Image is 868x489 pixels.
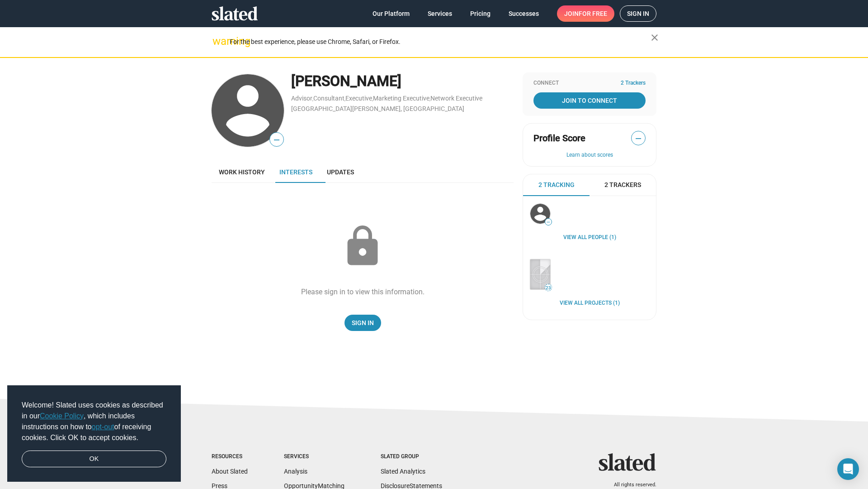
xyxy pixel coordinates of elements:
span: Sign In [352,315,374,331]
span: Interests [279,168,312,176]
div: Services [284,453,344,460]
span: Successes [509,5,539,22]
a: Sign in [620,5,656,22]
span: Join To Connect [535,92,644,109]
div: cookieconsent [7,385,181,482]
span: 2 Trackers [621,80,646,87]
div: [PERSON_NAME] [291,72,514,91]
span: 23 [545,285,552,291]
a: Join To Connect [533,92,646,109]
a: Pricing [463,5,498,22]
a: Updates [320,161,361,183]
a: Successes [501,5,546,22]
span: Updates [327,168,354,176]
span: 2 Tracking [538,181,575,189]
a: Joinfor free [557,5,614,22]
span: , [312,96,313,101]
span: , [344,96,345,101]
div: Connect [533,80,646,87]
a: Sign In [344,315,381,331]
span: , [372,96,373,101]
span: Welcome! Slated uses cookies as described in our , which includes instructions on how to of recei... [22,400,166,443]
a: opt-out [92,423,114,431]
span: for free [579,5,607,22]
a: View all Projects (1) [560,300,620,307]
div: For the best experience, please use Chrome, Safari, or Firefox. [230,36,651,48]
a: Advisor [291,95,312,102]
a: Slated Analytics [381,468,425,475]
div: Resources [212,453,248,460]
span: — [545,220,552,225]
span: Work history [219,168,265,176]
span: Profile Score [533,132,585,144]
a: dismiss cookie message [22,451,166,468]
a: Work history [212,161,272,183]
span: Our Platform [373,5,410,22]
a: Interests [272,161,320,183]
div: Slated Group [381,453,442,460]
mat-icon: warning [212,36,223,47]
a: Consultant [313,95,344,102]
a: [GEOGRAPHIC_DATA][PERSON_NAME], [GEOGRAPHIC_DATA] [291,105,464,112]
div: Open Intercom Messenger [837,458,859,480]
mat-icon: lock [340,224,385,269]
a: Our Platform [365,5,417,22]
span: , [429,96,430,101]
span: — [632,133,645,144]
a: Cookie Policy [40,412,84,420]
span: Pricing [470,5,491,22]
span: — [270,134,283,146]
div: Please sign in to view this information. [301,287,425,297]
a: About Slated [212,468,248,475]
a: Services [420,5,459,22]
a: Analysis [284,468,307,475]
a: Network Executive [430,95,482,102]
span: Join [564,5,607,22]
span: 2 Trackers [604,181,641,189]
span: Sign in [627,6,649,21]
mat-icon: close [649,32,660,43]
a: Marketing Executive [373,95,429,102]
button: Learn about scores [533,152,646,159]
a: Executive [345,95,372,102]
span: Services [428,5,452,22]
a: View all People (1) [563,234,616,241]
